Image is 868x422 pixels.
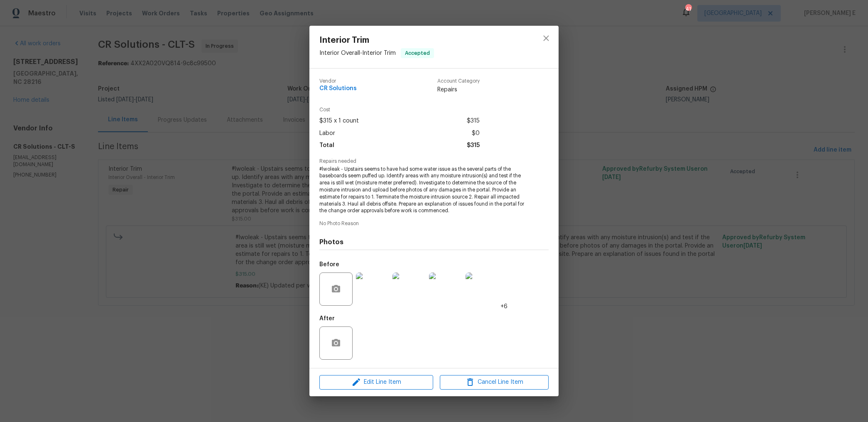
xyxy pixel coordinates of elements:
[685,5,691,13] div: 41
[319,262,339,267] h5: Before
[467,115,480,127] span: $315
[319,50,396,56] span: Interior Overall - Interior Trim
[500,302,508,311] span: +6
[319,375,433,390] button: Edit Line Item
[319,166,526,215] span: #lwoleak - Upstairs seems to have had some water issue as the several parts of the baseboards see...
[322,377,431,388] span: Edit Line Item
[440,375,549,390] button: Cancel Line Item
[319,238,549,246] h4: Photos
[437,86,480,94] span: Repairs
[442,377,546,388] span: Cancel Line Item
[319,140,334,152] span: Total
[319,86,357,92] span: CR Solutions
[536,28,556,48] button: close
[319,128,335,140] span: Labor
[319,36,434,45] span: Interior Trim
[402,49,433,57] span: Accepted
[319,316,335,321] h5: After
[319,107,480,113] span: Cost
[467,140,480,152] span: $315
[437,79,480,84] span: Account Category
[472,128,480,140] span: $0
[319,159,549,164] span: Repairs needed
[319,115,359,127] span: $315 x 1 count
[319,79,357,84] span: Vendor
[319,221,549,226] span: No Photo Reason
